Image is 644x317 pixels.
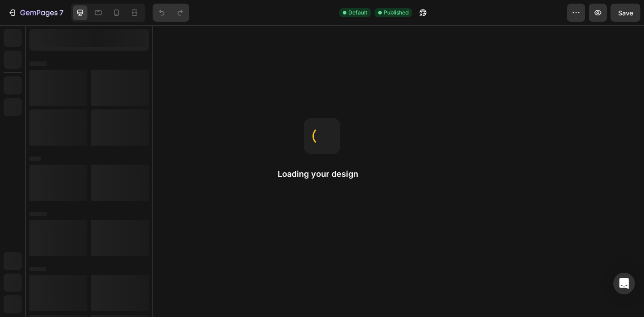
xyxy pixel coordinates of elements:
button: Save [610,4,640,22]
span: Published [384,9,409,17]
span: Default [348,9,367,17]
div: Undo/Redo [153,4,189,22]
button: 7 [4,4,67,22]
div: Open Intercom Messenger [613,273,635,294]
span: Save [618,9,633,17]
p: 7 [59,7,63,18]
h2: Loading your design [278,169,366,180]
